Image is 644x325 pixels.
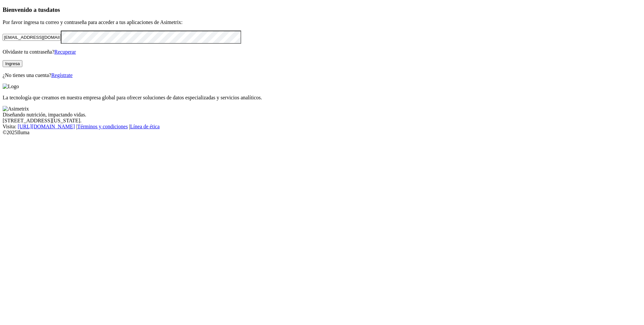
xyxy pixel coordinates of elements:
[3,106,29,112] img: Asimetrix
[3,49,641,55] p: Olvidaste tu contraseña?
[3,118,641,124] div: [STREET_ADDRESS][US_STATE].
[3,60,22,67] button: Ingresa
[3,34,61,41] input: Tu correo
[3,84,19,89] img: Logo
[46,6,60,13] span: datos
[77,124,128,129] a: Términos y condiciones
[18,124,75,129] a: [URL][DOMAIN_NAME]
[130,124,160,129] a: Línea de ética
[54,49,76,55] a: Recuperar
[3,6,641,13] h3: Bienvenido a tus
[3,19,641,25] p: Por favor ingresa tu correo y contraseña para acceder a tus aplicaciones de Asimetrix:
[3,130,641,136] div: © 2025 Iluma
[3,72,641,78] p: ¿No tienes una cuenta?
[3,95,641,101] p: La tecnología que creamos en nuestra empresa global para ofrecer soluciones de datos especializad...
[3,112,641,118] div: Diseñando nutrición, impactando vidas.
[3,124,641,130] div: Visita : | |
[51,72,73,78] a: Regístrate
